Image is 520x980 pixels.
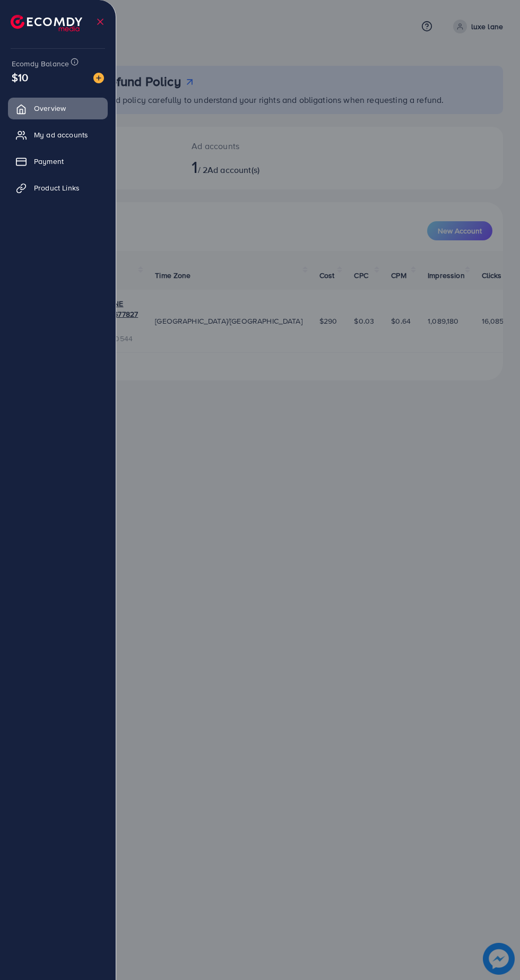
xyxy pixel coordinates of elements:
a: My ad accounts [8,124,108,145]
img: logo [11,15,82,31]
a: Overview [8,98,108,119]
span: Overview [34,103,66,114]
a: Payment [8,151,108,172]
span: Ecomdy Balance [12,58,69,69]
span: Product Links [34,183,80,193]
a: Product Links [8,177,108,198]
span: $10 [12,70,28,85]
img: image [93,73,104,83]
span: My ad accounts [34,129,88,140]
span: Payment [34,156,64,167]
